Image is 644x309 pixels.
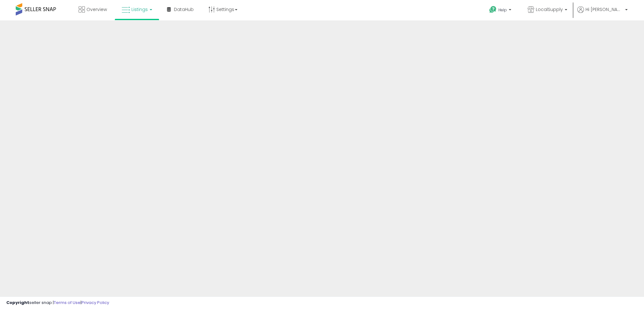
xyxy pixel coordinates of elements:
[484,1,518,20] a: Help
[577,6,628,20] a: Hi [PERSON_NAME]
[131,6,148,13] span: Listings
[86,6,107,13] span: Overview
[489,6,497,14] i: Get Help
[586,6,623,13] span: Hi [PERSON_NAME]
[498,7,507,13] span: Help
[536,6,563,13] span: LocalSupply
[174,6,194,13] span: DataHub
